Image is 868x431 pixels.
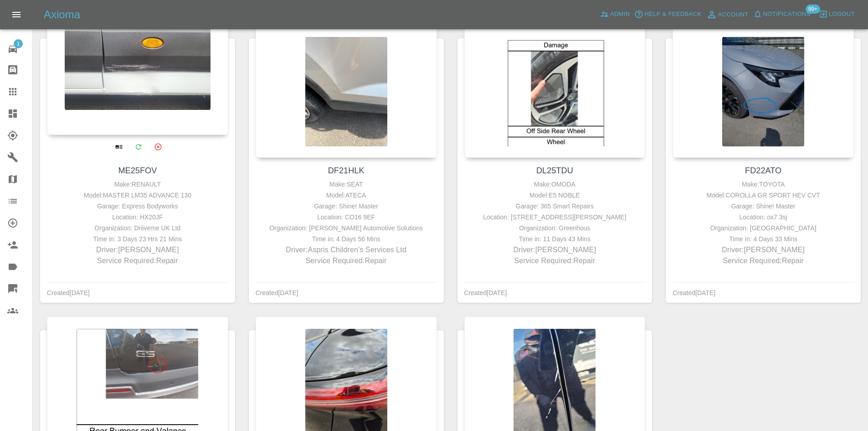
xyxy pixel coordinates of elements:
[751,7,813,21] button: Notifications
[675,255,852,266] p: Service Required: Repair
[675,234,852,244] div: Time in: 4 Days 33 Mins
[467,223,643,234] div: Organization: Greenhous
[49,179,226,190] div: Make: RENAULT
[675,223,852,234] div: Organization: [GEOGRAPHIC_DATA]
[467,190,643,201] div: Model: E5 NOBLE
[598,7,632,21] a: Admin
[258,244,435,255] p: Driver: Aspris Children's Services Ltd
[258,201,435,212] div: Garage: Shine! Master
[258,255,435,266] p: Service Required: Repair
[675,190,852,201] div: Model: COROLLA GR SPORT HEV CVT
[675,212,852,223] div: Location: ox7 3sj
[258,212,435,223] div: Location: CO16 9EF
[5,4,27,26] button: Open drawer
[49,244,226,255] p: Driver: [PERSON_NAME]
[745,166,781,175] a: FD22ATO
[675,201,852,212] div: Garage: Shine! Master
[258,234,435,244] div: Time in: 4 Days 56 Mins
[256,287,298,298] div: Created [DATE]
[258,179,435,190] div: Make: SEAT
[644,9,701,20] span: Help & Feedback
[49,234,226,244] div: Time in: 3 Days 23 Hrs 21 Mins
[610,9,630,20] span: Admin
[14,39,23,48] span: 1
[536,166,573,175] a: DL25TDU
[632,7,704,21] button: Help & Feedback
[704,7,751,22] a: Account
[675,244,852,255] p: Driver: [PERSON_NAME]
[817,7,857,21] button: Logout
[49,201,226,212] div: Garage: Express Bodyworks
[49,255,226,266] p: Service Required: Repair
[718,10,749,20] span: Account
[467,201,643,212] div: Garage: 365 Smart Repairs
[763,9,811,20] span: Notifications
[328,166,365,175] a: DF21HLK
[467,244,643,255] p: Driver: [PERSON_NAME]
[49,212,226,223] div: Location: HX20JF
[118,166,157,175] a: ME25FOV
[467,179,643,190] div: Make: OMODA
[467,234,643,244] div: Time in: 11 Days 43 Mins
[806,5,820,14] span: 99+
[258,190,435,201] div: Model: ATECA
[675,179,852,190] div: Make: TOYOTA
[44,7,80,22] h5: Axioma
[49,190,226,201] div: Model: MASTER LM35 ADVANCE 130
[829,9,855,20] span: Logout
[467,212,643,223] div: Location: [STREET_ADDRESS][PERSON_NAME]
[467,255,643,266] p: Service Required: Repair
[258,223,435,234] div: Organization: [PERSON_NAME] Automotive Solutions
[673,287,715,298] div: Created [DATE]
[109,137,128,156] a: View
[149,137,167,156] button: Archive
[129,137,148,156] a: Modify
[49,223,226,234] div: Organization: Driiveme UK Ltd
[464,287,507,298] div: Created [DATE]
[47,287,90,298] div: Created [DATE]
